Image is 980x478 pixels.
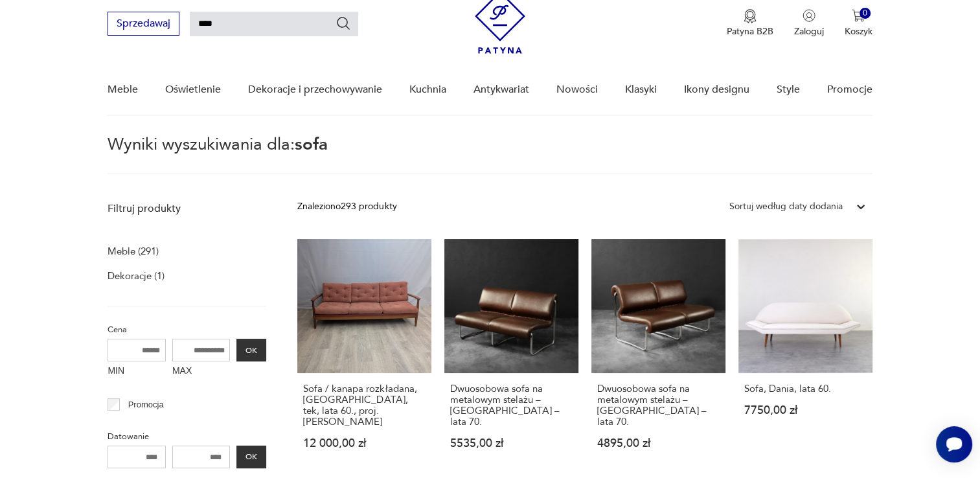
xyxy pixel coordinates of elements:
[303,438,426,449] p: 12 000,00 zł
[794,9,824,38] button: Zaloguj
[248,65,382,115] a: Dekoracje i przechowywanie
[409,65,446,115] a: Kuchnia
[450,383,573,427] h3: Dwuosobowa sofa na metalowym stelażu – [GEOGRAPHIC_DATA] – lata 70.
[172,361,231,382] label: MAX
[827,65,872,115] a: Promocje
[729,199,843,214] div: Sortuj według daty dodania
[727,25,773,38] p: Patyna B2B
[597,383,720,427] h3: Dwuosobowa sofa na metalowym stelażu – [GEOGRAPHIC_DATA] – lata 70.
[860,8,871,19] div: 0
[444,239,578,474] a: Dwuosobowa sofa na metalowym stelażu – Niemcy – lata 70.Dwuosobowa sofa na metalowym stelażu – [G...
[295,133,328,156] span: sofa
[450,438,573,449] p: 5535,00 zł
[297,239,431,474] a: Sofa / kanapa rozkładana, Niemcy, tek, lata 60., proj. Eugen SchmidtSofa / kanapa rozkładana, [GE...
[852,9,865,22] img: Ikona koszyka
[556,65,598,115] a: Nowości
[936,426,972,462] iframe: Smartsupp widget button
[727,9,773,38] button: Patyna B2B
[597,438,720,449] p: 4895,00 zł
[297,199,396,214] div: Znaleziono 293 produkty
[108,20,179,29] a: Sprzedawaj
[794,25,824,38] p: Zaloguj
[473,65,529,115] a: Antykwariat
[744,405,867,416] p: 7750,00 zł
[845,25,872,38] p: Koszyk
[165,65,221,115] a: Oświetlenie
[727,9,773,38] a: Ikona medaluPatyna B2B
[108,201,266,216] p: Filtruj produkty
[777,65,800,115] a: Style
[591,239,725,474] a: Dwuosobowa sofa na metalowym stelażu – Niemcy – lata 70.Dwuosobowa sofa na metalowym stelażu – [G...
[303,383,426,427] h3: Sofa / kanapa rozkładana, [GEOGRAPHIC_DATA], tek, lata 60., proj. [PERSON_NAME]
[108,137,872,174] p: Wyniki wyszukiwania dla:
[236,446,266,468] button: OK
[738,239,872,474] a: Sofa, Dania, lata 60.Sofa, Dania, lata 60.7750,00 zł
[128,398,164,412] p: Promocja
[625,65,657,115] a: Klasyki
[236,339,266,361] button: OK
[108,267,165,285] a: Dekoracje (1)
[108,242,159,260] a: Meble (291)
[108,65,138,115] a: Meble
[336,16,351,31] button: Szukaj
[108,323,266,337] p: Cena
[684,65,749,115] a: Ikony designu
[744,383,867,394] h3: Sofa, Dania, lata 60.
[744,9,757,23] img: Ikona medalu
[803,9,815,22] img: Ikonka użytkownika
[108,361,166,382] label: MIN
[108,429,266,444] p: Datowanie
[108,12,179,36] button: Sprzedawaj
[845,9,872,38] button: 0Koszyk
